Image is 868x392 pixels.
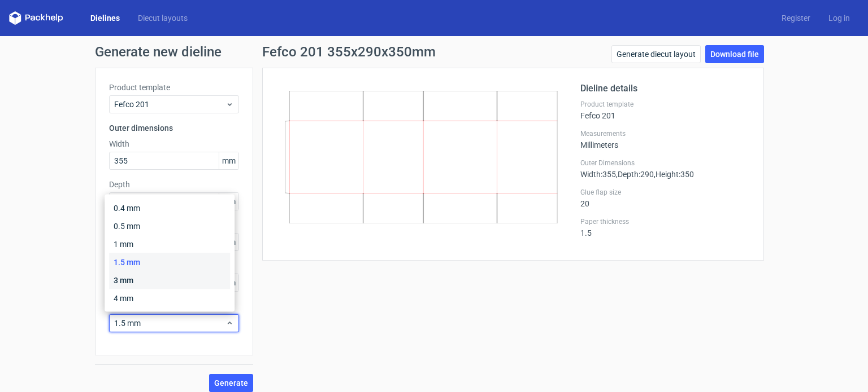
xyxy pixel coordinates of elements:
[109,82,239,93] label: Product template
[214,379,248,387] span: Generate
[129,12,197,24] a: Diecut layouts
[219,193,238,210] span: mm
[580,129,750,149] div: Millimeters
[580,158,750,168] label: Outer Dimensions
[81,12,129,24] a: Dielines
[580,82,750,95] h2: Dieline details
[580,170,616,179] span: Width : 355
[109,289,230,307] div: 4 mm
[114,99,225,110] span: Fefco 201
[109,179,239,190] label: Depth
[109,138,239,149] label: Width
[114,318,225,329] span: 1.5 mm
[109,199,230,217] div: 0.4 mm
[262,45,436,59] h1: Fefco 201 355x290x350mm
[109,217,230,235] div: 0.5 mm
[580,188,750,208] div: 20
[654,170,694,179] span: , Height : 350
[209,374,253,392] button: Generate
[616,170,654,179] span: , Depth : 290
[580,217,750,237] div: 1.5
[705,45,764,63] a: Download file
[580,217,750,226] label: Paper thickness
[580,188,750,197] label: Glue flap size
[95,45,773,59] h1: Generate new dieline
[219,152,238,169] span: mm
[580,100,750,120] div: Fefco 201
[109,253,230,271] div: 1.5 mm
[580,129,750,138] label: Measurements
[109,271,230,289] div: 3 mm
[772,12,819,24] a: Register
[819,12,859,24] a: Log in
[580,100,750,109] label: Product template
[109,235,230,253] div: 1 mm
[611,45,701,63] a: Generate diecut layout
[109,122,239,134] h3: Outer dimensions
